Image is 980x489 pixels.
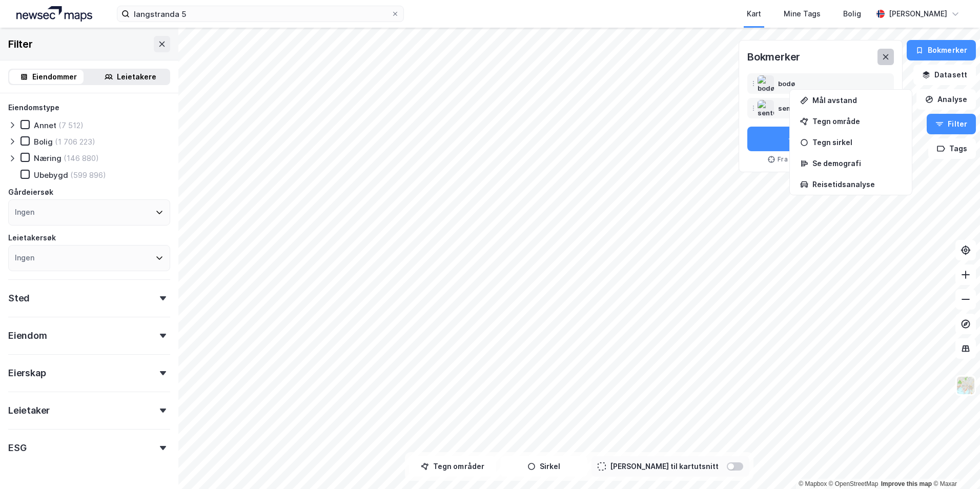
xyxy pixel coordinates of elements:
[758,100,774,116] img: sentrurm
[799,480,827,487] a: Mapbox
[916,89,976,110] button: Analyse
[956,376,975,395] img: Z
[8,442,26,454] div: ESG
[843,8,861,20] div: Bolig
[812,159,902,168] div: Se demografi
[32,71,77,83] div: Eiendommer
[55,137,95,147] div: (1 706 223)
[15,252,34,264] div: Ingen
[8,101,59,114] div: Eiendomstype
[8,186,53,198] div: Gårdeiersøk
[15,206,34,218] div: Ingen
[889,8,947,20] div: [PERSON_NAME]
[812,96,902,105] div: Mål avstand
[8,232,56,244] div: Leietakersøk
[64,153,99,163] div: (146 880)
[927,114,976,134] button: Filter
[34,170,68,180] div: Ubebygd
[70,170,106,180] div: (599 896)
[409,456,496,477] button: Tegn områder
[913,65,976,85] button: Datasett
[928,138,976,159] button: Tags
[907,40,976,60] button: Bokmerker
[747,8,761,20] div: Kart
[58,120,84,130] div: (7 512)
[8,292,30,304] div: Sted
[784,8,821,20] div: Mine Tags
[610,460,719,473] div: [PERSON_NAME] til kartutsnitt
[130,6,391,22] input: Søk på adresse, matrikkel, gårdeiere, leietakere eller personer
[812,180,902,189] div: Reisetidsanalyse
[34,137,53,147] div: Bolig
[778,77,795,90] div: bodø
[929,440,980,489] iframe: Chat Widget
[881,480,932,487] a: Improve this map
[34,153,62,163] div: Næring
[8,404,50,417] div: Leietaker
[117,71,156,83] div: Leietakere
[747,155,894,164] div: Fra din nåværende kartvisning
[8,330,47,342] div: Eiendom
[758,75,774,92] img: bodø
[747,127,894,151] button: Nytt bokmerke
[812,138,902,147] div: Tegn sirkel
[929,440,980,489] div: Kontrollprogram for chat
[8,36,33,52] div: Filter
[747,49,800,65] div: Bokmerker
[34,120,56,130] div: Annet
[500,456,587,477] button: Sirkel
[812,117,902,126] div: Tegn område
[778,102,810,114] div: sentrurm
[8,367,46,379] div: Eierskap
[16,6,92,22] img: logo.a4113a55bc3d86da70a041830d287a7e.svg
[829,480,879,487] a: OpenStreetMap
